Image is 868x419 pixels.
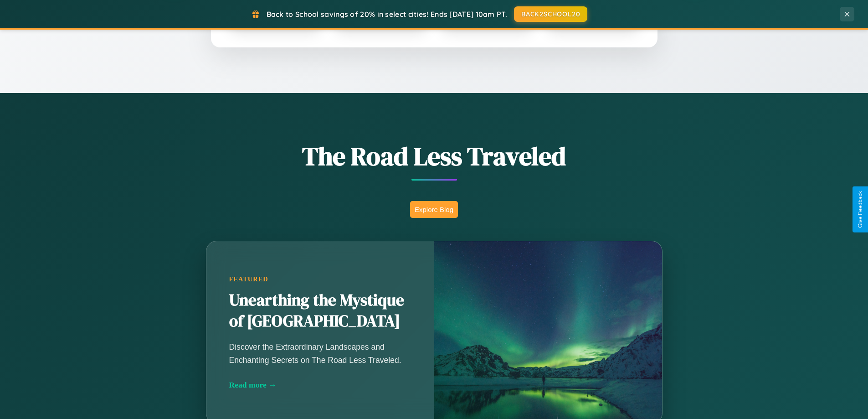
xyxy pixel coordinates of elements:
[410,201,458,218] button: Explore Blog
[161,139,708,174] h1: The Road Less Traveled
[267,10,507,19] span: Back to School savings of 20% in select cities! Ends [DATE] 10am PT.
[857,191,863,228] div: Give Feedback
[229,275,411,283] div: Featured
[229,341,411,366] p: Discover the Extraordinary Landscapes and Enchanting Secrets on The Road Less Traveled.
[514,6,587,22] button: BACK2SCHOOL20
[229,290,411,332] h2: Unearthing the Mystique of [GEOGRAPHIC_DATA]
[229,380,411,390] div: Read more →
